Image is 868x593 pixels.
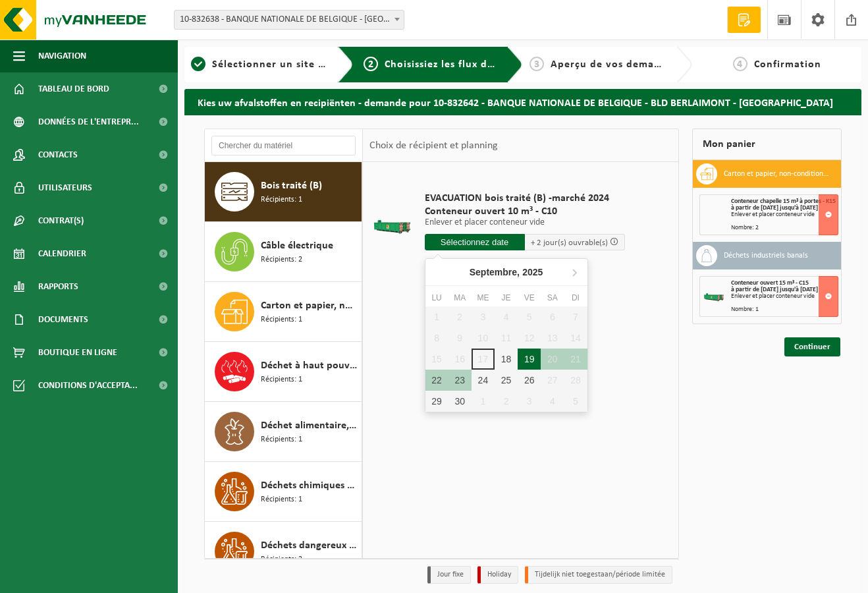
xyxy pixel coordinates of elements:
[38,336,117,369] span: Boutique en ligne
[261,478,358,494] span: Déchets chimiques divers (oxydant)
[425,370,448,391] div: 22
[731,293,838,300] div: Enlever et placer conteneur vide
[784,337,840,356] a: Continuer
[754,59,821,70] span: Confirmation
[205,342,362,402] button: Déchet à haut pouvoir calorifique Récipients: 1
[427,566,471,584] li: Jour fixe
[529,57,544,71] span: 3
[184,89,861,115] h2: Kies uw afvalstoffen en recipiënten - demande pour 10-832642 - BANQUE NATIONALE DE BELGIQUE - BLD...
[731,306,838,313] div: Nombre: 1
[541,291,564,304] div: Sa
[385,59,604,70] span: Choisissiez les flux de déchets et récipients
[363,129,504,162] div: Choix de récipient et planning
[518,291,541,304] div: Ve
[261,314,302,326] span: Récipients: 1
[477,566,518,584] li: Holiday
[495,370,518,391] div: 25
[525,566,672,584] li: Tijdelijk niet toegestaan/période limitée
[425,234,525,250] input: Sélectionnez date
[495,349,518,370] div: 18
[731,198,836,205] span: Conteneur chapelle 15 m³ à portes - K15
[731,286,818,293] strong: à partir de [DATE] jusqu'à [DATE]
[205,222,362,282] button: Câble électrique Récipients: 2
[261,358,358,374] span: Déchet à haut pouvoir calorifique
[731,279,809,287] span: Conteneur ouvert 15 m³ - C15
[261,418,358,434] span: Déchet alimentaire, contenant des produits d'origine animale, non emballé, catégorie 3
[448,370,472,391] div: 23
[724,245,808,266] h3: Déchets industriels banals
[191,57,205,71] span: 1
[261,238,333,254] span: Câble électrique
[191,57,327,72] a: 1Sélectionner un site ici
[38,105,139,138] span: Données de l'entrepr...
[261,494,302,506] span: Récipients: 1
[522,268,543,277] i: 2025
[38,72,109,105] span: Tableau de bord
[731,212,838,218] div: Enlever et placer conteneur vide
[38,40,86,72] span: Navigation
[425,218,625,227] p: Enlever et placer conteneur vide
[564,291,587,304] div: Di
[261,434,302,446] span: Récipients: 1
[531,239,608,247] span: + 2 jour(s) ouvrable(s)
[495,391,518,412] div: 2
[38,138,78,171] span: Contacts
[261,553,302,566] span: Récipients: 2
[731,204,818,212] strong: à partir de [DATE] jusqu'à [DATE]
[472,391,495,412] div: 1
[448,291,472,304] div: Ma
[212,59,330,70] span: Sélectionner un site ici
[518,391,541,412] div: 3
[733,57,747,71] span: 4
[175,11,404,29] span: 10-832638 - BANQUE NATIONALE DE BELGIQUE - BRUXELLES
[205,162,362,222] button: Bois traité (B) Récipients: 1
[518,370,541,391] div: 26
[425,205,625,218] span: Conteneur ouvert 10 m³ - C10
[261,374,302,386] span: Récipients: 1
[495,291,518,304] div: Je
[38,369,138,402] span: Conditions d'accepta...
[211,136,356,155] input: Chercher du matériel
[724,163,831,184] h3: Carton et papier, non-conditionné (industriel)
[205,282,362,342] button: Carton et papier, non-conditionné (industriel) Récipients: 1
[731,225,838,231] div: Nombre: 2
[38,270,78,303] span: Rapports
[464,262,549,283] div: Septembre,
[425,291,448,304] div: Lu
[261,298,358,314] span: Carton et papier, non-conditionné (industriel)
[205,522,362,582] button: Déchets dangereux mélangés : Inflammable - Corrosif Récipients: 2
[38,204,84,237] span: Contrat(s)
[261,178,322,194] span: Bois traité (B)
[551,59,678,70] span: Aperçu de vos demandes
[448,391,472,412] div: 30
[425,391,448,412] div: 29
[38,303,88,336] span: Documents
[205,402,362,462] button: Déchet alimentaire, contenant des produits d'origine animale, non emballé, catégorie 3 Récipients: 1
[472,291,495,304] div: Me
[38,171,92,204] span: Utilisateurs
[261,538,358,553] span: Déchets dangereux mélangés : Inflammable - Corrosif
[205,462,362,522] button: Déchets chimiques divers (oxydant) Récipients: 1
[472,370,495,391] div: 24
[364,57,378,71] span: 2
[518,349,541,370] div: 19
[425,192,625,205] span: EVACUATION bois traité (B) -marché 2024
[692,128,842,160] div: Mon panier
[261,194,302,206] span: Récipients: 1
[261,254,302,266] span: Récipients: 2
[38,237,86,270] span: Calendrier
[174,10,404,30] span: 10-832638 - BANQUE NATIONALE DE BELGIQUE - BRUXELLES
